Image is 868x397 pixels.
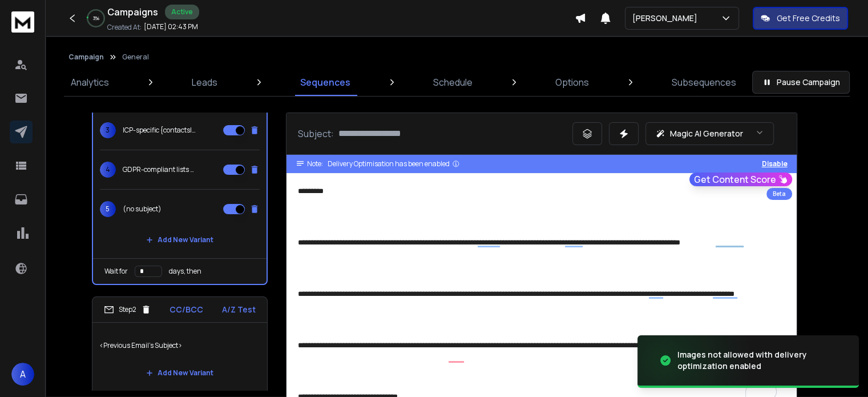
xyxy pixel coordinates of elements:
p: Magic AI Generator [670,128,743,139]
p: Options [555,75,589,89]
button: A [11,363,34,386]
button: Magic AI Generator [645,122,774,145]
p: ICP-specific {contacts|leads|people} for {{companyName}} [123,126,196,135]
a: Subsequences [665,69,743,96]
a: Sequences [293,69,357,96]
p: 3 % [93,15,99,22]
p: Leads [192,75,217,89]
p: A/Z Test [222,304,256,315]
p: Subject: [298,127,334,141]
button: Pause Campaign [752,71,850,94]
div: Step 2 [104,304,151,315]
img: logo [11,11,34,33]
p: [DATE] 02:43 PM [144,22,198,31]
p: CC/BCC [169,304,203,315]
span: 3 [100,122,116,138]
h1: Campaigns [107,5,158,19]
p: General [122,53,149,62]
p: <Previous Email's Subject> [99,330,260,362]
p: GDPR-compliant lists for {{companyName}} [123,165,196,174]
a: Analytics [64,69,116,96]
button: Campaign [68,53,104,62]
div: Beta [766,188,792,200]
p: Created At: [107,23,142,32]
div: Active [165,5,199,19]
span: Note: [307,159,323,169]
p: Schedule [433,75,473,89]
p: Analytics [71,75,109,89]
a: Leads [185,69,224,96]
p: (no subject) [123,204,162,214]
span: 5 [100,201,116,217]
a: Options [548,69,596,96]
p: Sequences [300,75,350,89]
button: Get Content Score [689,173,792,186]
span: 4 [100,162,116,178]
p: Get Free Credits [777,13,840,24]
button: Add New Variant [137,362,223,384]
a: Schedule [426,69,479,96]
button: Disable [762,159,788,169]
div: Images not allowed with delivery optimization enabled [677,349,845,372]
button: Add New Variant [137,228,223,251]
img: image [637,327,752,395]
p: days, then [169,267,201,276]
button: Get Free Credits [753,7,848,30]
div: Delivery Optimisation has been enabled [328,159,460,169]
p: Subsequences [672,75,736,89]
p: Wait for [104,267,128,276]
p: [PERSON_NAME] [632,13,702,24]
